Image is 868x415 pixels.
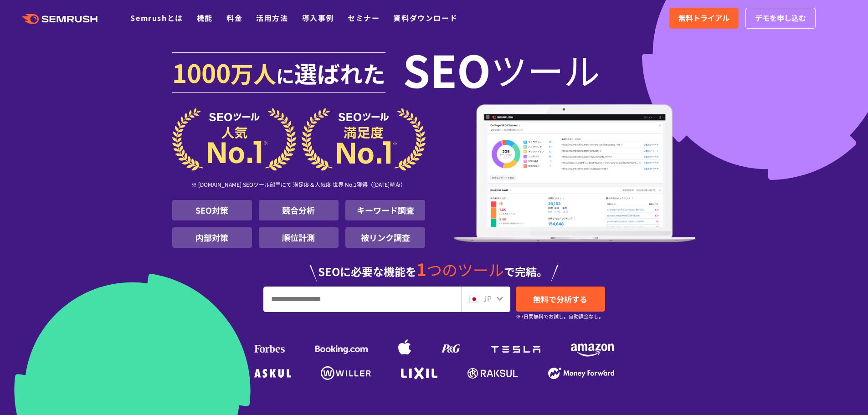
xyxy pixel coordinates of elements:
a: 導入事例 [302,12,334,23]
li: 競合分析 [259,200,339,220]
a: 資料ダウンロード [393,12,457,23]
li: 内部対策 [172,227,252,248]
input: URL、キーワードを入力してください [264,287,461,312]
a: デモを申し込む [745,8,816,29]
span: 1 [416,256,426,281]
a: 活用方法 [256,12,288,23]
span: JP [483,293,492,304]
a: 無料で分析する [516,287,605,312]
a: セミナー [348,12,380,23]
span: 無料トライアル [678,12,729,24]
li: キーワード調査 [345,200,425,220]
li: SEO対策 [172,200,252,220]
li: 順位計測 [259,227,339,248]
span: に [276,62,294,88]
a: 無料トライアル [669,8,739,29]
span: つのツール [426,258,504,281]
span: ツール [491,51,600,87]
span: SEO [403,51,491,87]
small: ※7日間無料でお試し。自動課金なし。 [516,312,604,321]
span: 万人 [231,56,276,89]
span: で完結。 [504,263,548,279]
a: 機能 [197,12,213,23]
a: 料金 [226,12,242,23]
div: ※ [DOMAIN_NAME] SEOツール部門にて 満足度＆人気度 世界 No.1獲得（[DATE]時点） [172,171,426,200]
span: 1000 [172,54,231,90]
div: SEOに必要な機能を [172,251,696,282]
span: 無料で分析する [533,293,587,305]
span: デモを申し込む [755,12,806,24]
li: 被リンク調査 [345,227,425,248]
span: 選ばれた [294,56,385,89]
a: Semrushとは [130,12,183,23]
